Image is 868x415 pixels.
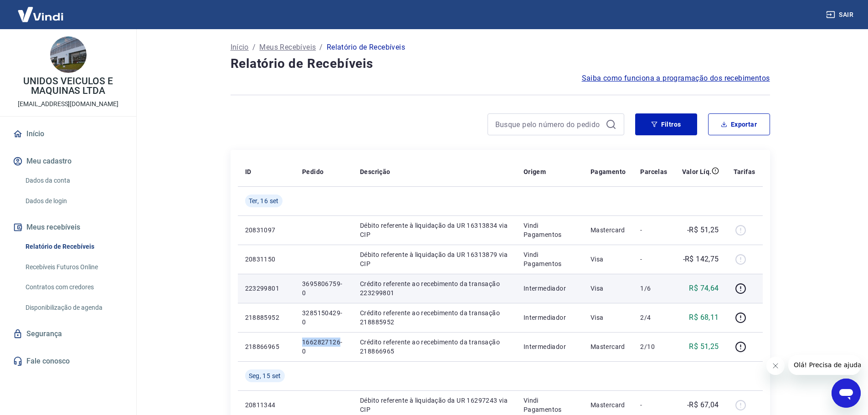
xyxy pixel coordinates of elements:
[708,113,770,135] button: Exportar
[524,313,576,322] p: Intermediador
[689,312,719,323] p: R$ 68,11
[249,196,279,205] span: Ter, 16 set
[22,258,125,277] a: Recebíveis Futuros Online
[524,396,576,414] p: Vindi Pagamentos
[7,77,129,96] p: UNIDOS VEICULOS E MAQUINAS LTDA
[302,308,345,327] p: 3285150429-0
[302,167,324,176] p: Pedido
[360,396,509,414] p: Débito referente à liquidação da UR 16297243 via CIP
[252,42,256,53] p: /
[524,221,576,239] p: Vindi Pagamentos
[22,171,125,190] a: Dados da conta
[689,283,719,294] p: R$ 74,64
[231,55,770,73] h4: Relatório de Recebíveis
[327,42,405,53] p: Relatório de Recebíveis
[524,250,576,268] p: Vindi Pagamentos
[245,167,252,176] p: ID
[524,167,546,176] p: Origem
[11,0,70,28] img: Vindi
[591,400,626,410] p: Mastercard
[640,284,667,293] p: 1/6
[591,255,626,264] p: Visa
[635,113,697,135] button: Filtros
[766,357,785,375] iframe: Fechar mensagem
[687,400,719,410] p: -R$ 67,04
[524,342,576,351] p: Intermediador
[11,217,125,237] button: Meus recebíveis
[360,167,390,176] p: Descrição
[11,124,125,144] a: Início
[245,284,288,293] p: 223299801
[302,338,345,356] p: 1662827126-0
[22,192,125,210] a: Dados de login
[360,221,509,239] p: Débito referente à liquidação da UR 16313834 via CIP
[245,225,288,235] p: 20831097
[302,279,345,297] p: 3695806759-0
[360,250,509,268] p: Débito referente à liquidação da UR 16313879 via CIP
[231,42,249,53] a: Início
[11,151,125,171] button: Meu cadastro
[582,73,770,84] a: Saiba como funciona a programação dos recebimentos
[640,225,667,235] p: -
[832,379,861,408] iframe: Botão para abrir a janela de mensagens
[734,167,755,176] p: Tarifas
[640,342,667,351] p: 2/10
[591,313,626,322] p: Visa
[640,167,667,176] p: Parcelas
[360,279,509,297] p: Crédito referente ao recebimento da transação 223299801
[22,237,125,256] a: Relatório de Recebíveis
[360,338,509,356] p: Crédito referente ao recebimento da transação 218866965
[591,342,626,351] p: Mastercard
[689,341,719,352] p: R$ 51,25
[245,255,288,264] p: 20831150
[11,324,125,344] a: Segurança
[50,36,87,73] img: 0fa5476e-c494-4df4-9457-b10783cb2f62.jpeg
[11,351,125,371] a: Fale conosco
[249,371,281,380] span: Seg, 15 set
[687,225,719,236] p: -R$ 51,25
[591,167,626,176] p: Pagamento
[319,42,323,53] p: /
[22,298,125,317] a: Disponibilização de agenda
[245,342,288,351] p: 218866965
[591,284,626,293] p: Visa
[360,308,509,327] p: Crédito referente ao recebimento da transação 218885952
[18,99,118,109] p: [EMAIL_ADDRESS][DOMAIN_NAME]
[640,400,667,410] p: -
[591,225,626,235] p: Mastercard
[495,118,602,131] input: Busque pelo número do pedido
[788,355,861,375] iframe: Mensagem da empresa
[640,255,667,264] p: -
[245,400,288,410] p: 20811344
[245,313,288,322] p: 218885952
[640,313,667,322] p: 2/4
[5,6,77,14] span: Olá! Precisa de ajuda?
[683,254,719,265] p: -R$ 142,75
[682,167,712,176] p: Valor Líq.
[259,42,316,53] a: Meus Recebíveis
[824,6,857,23] button: Sair
[524,284,576,293] p: Intermediador
[22,278,125,297] a: Contratos com credores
